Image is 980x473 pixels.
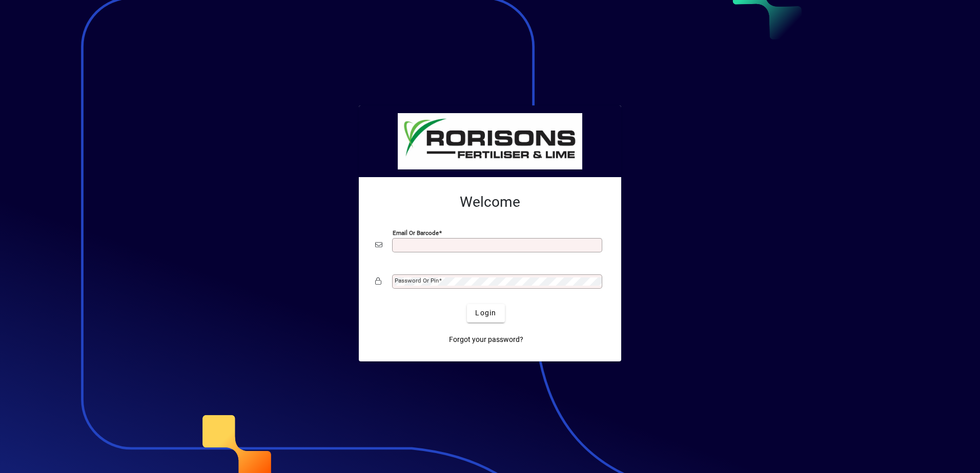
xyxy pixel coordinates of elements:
button: Login [467,304,504,322]
h2: Welcome [375,193,605,211]
mat-label: Email or Barcode [393,229,439,236]
span: Forgot your password? [449,334,523,345]
span: Login [475,308,496,318]
mat-label: Password or Pin [395,277,439,284]
a: Forgot your password? [445,331,527,349]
